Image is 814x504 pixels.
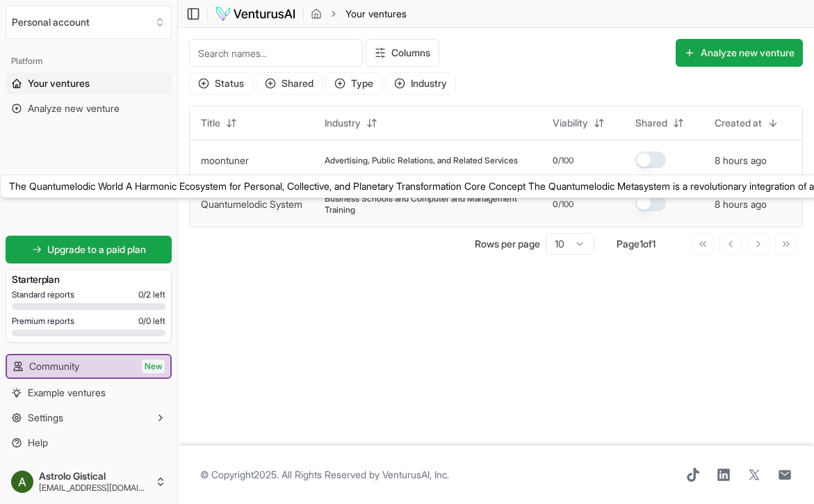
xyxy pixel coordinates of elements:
a: Upgrade to a paid plan [6,236,172,263]
a: CommunityNew [7,355,170,377]
button: Type [325,72,382,95]
a: moontuner [201,154,249,166]
span: Industry [325,116,361,130]
span: /100 [558,199,573,210]
button: Industry [385,72,456,95]
button: Quantumelodic System [201,197,302,211]
div: Platform [6,50,172,72]
a: Your ventures [6,72,172,95]
span: 0 / 2 left [138,289,165,300]
button: Settings [6,407,172,429]
span: Business Schools and Computer and Management Training [325,193,530,216]
button: Status [189,72,253,95]
span: Premium reports [12,316,74,327]
button: Astrolo Gistical[EMAIL_ADDRESS][DOMAIN_NAME] [6,465,172,498]
span: Settings [28,411,63,425]
span: Example ventures [28,386,106,400]
span: Community [29,359,79,373]
a: Help [6,432,172,454]
p: Rows per page [475,237,540,251]
span: 1 [640,238,643,250]
span: 0 [553,155,558,166]
span: 0 / 0 left [138,316,165,327]
button: Viability [544,112,613,134]
span: /100 [558,155,573,166]
span: Advertising, Public Relations, and Related Services [325,155,518,166]
nav: breadcrumb [311,7,407,21]
span: Upgrade to a paid plan [47,243,146,257]
button: Shared [627,112,692,134]
span: Astrolo Gistical [39,470,149,482]
span: Viability [553,116,588,130]
span: Your ventures [345,7,407,21]
a: Quantumelodic System [201,198,302,210]
span: of [643,238,652,250]
button: Shared [256,72,323,95]
span: [EMAIL_ADDRESS][DOMAIN_NAME] [39,482,149,494]
a: Analyze new venture [6,97,172,120]
span: Standard reports [12,289,74,300]
button: 8 hours ago [715,154,767,168]
a: Example ventures [6,382,172,404]
button: Analyze new venture [676,39,803,67]
button: Select an organization [6,6,172,39]
button: Created at [706,112,787,134]
span: Title [201,116,220,130]
span: Your ventures [28,76,90,90]
img: ACg8ocJUnDZXMVISRnBO1RjvqTRD6nec42D3pyfriKPAQ1jiTsXNLw=s96-c [11,471,33,493]
span: © Copyright 2025 . All Rights Reserved by . [200,468,449,482]
img: logo [215,6,296,22]
button: 8 hours ago [715,197,767,211]
span: Created at [715,116,762,130]
button: moontuner [201,154,249,168]
h3: Starter plan [12,273,165,286]
span: 0 [553,199,558,210]
input: Search names... [189,39,363,67]
span: Page [617,238,640,250]
button: Industry [316,112,386,134]
span: Shared [635,116,667,130]
span: New [142,359,165,373]
button: Columns [366,39,439,67]
span: 1 [652,238,656,250]
span: Help [28,436,48,450]
a: VenturusAI, Inc [382,469,447,480]
span: Analyze new venture [28,101,120,115]
button: Title [193,112,245,134]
